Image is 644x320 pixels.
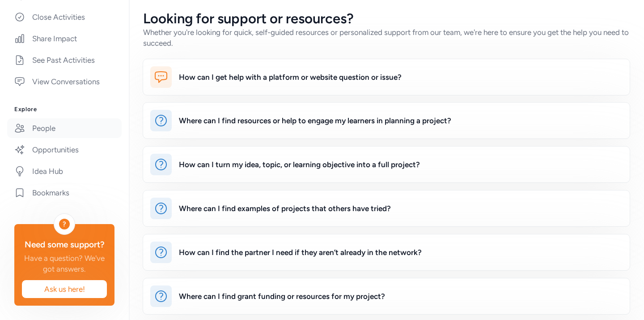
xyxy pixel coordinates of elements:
[179,291,385,302] div: Where can I find grant funding or resources for my project?
[7,29,122,48] a: Share Impact
[179,203,391,214] div: Where can I find examples of projects that others have tried?
[7,183,122,203] a: Bookmarks
[179,247,422,258] div: How can I find the partner I need if they aren’t already in the network?
[59,219,70,229] div: ?
[7,7,122,27] a: Close Activities
[29,284,100,294] span: Ask us here!
[21,280,107,298] button: Ask us here!
[179,115,451,126] div: Where can I find resources or help to engage my learners in planning a project?
[14,106,114,113] h3: Explore
[7,140,122,160] a: Opportunities
[7,72,122,91] a: View Conversations
[7,118,122,138] a: People
[143,27,630,48] div: Whether you're looking for quick, self-guided resources or personalized support from our team, we...
[179,159,420,170] div: How can I turn my idea, topic, or learning objective into a full project?
[143,11,630,27] h2: Looking for support or resources?
[7,161,122,181] a: Idea Hub
[179,72,402,82] div: How can I get help with a platform or website question or issue?
[21,253,107,274] div: Have a question? We've got answers.
[21,238,107,251] div: Need some support?
[7,50,122,70] a: See Past Activities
